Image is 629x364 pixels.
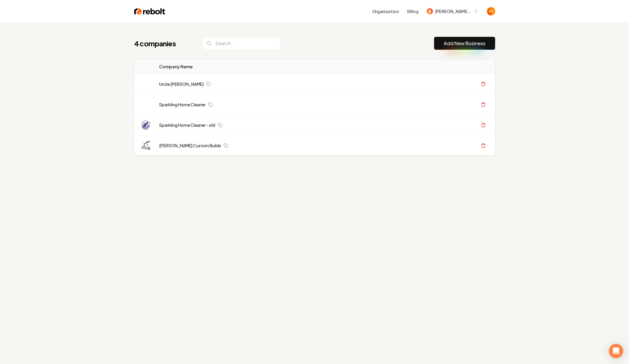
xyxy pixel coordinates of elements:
button: Add New Business [434,37,495,50]
img: Berg Custom Builds [427,8,433,14]
button: Billing [407,8,419,14]
img: Berg Custom Builds logo [141,141,151,150]
span: [PERSON_NAME] Custom Builds [435,8,471,15]
a: Sparkling Home Cleaner - old [159,122,215,128]
img: Rebolt Logo [134,7,165,15]
a: Add New Business [444,40,485,47]
a: Uncle [PERSON_NAME] [159,81,204,87]
h1: 4 companies [134,39,191,48]
th: Company Name [154,59,320,74]
button: Organization [369,6,403,17]
button: Open user button [487,7,495,15]
img: Anthony Hurgoi [487,7,495,15]
a: Sparkling Home Cleaner [159,102,206,107]
img: Sparkling Home Cleaner - old logo [141,120,151,130]
a: [PERSON_NAME] Custom Builds [159,143,221,148]
input: Search... [203,37,280,50]
div: Open Intercom Messenger [609,344,623,358]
